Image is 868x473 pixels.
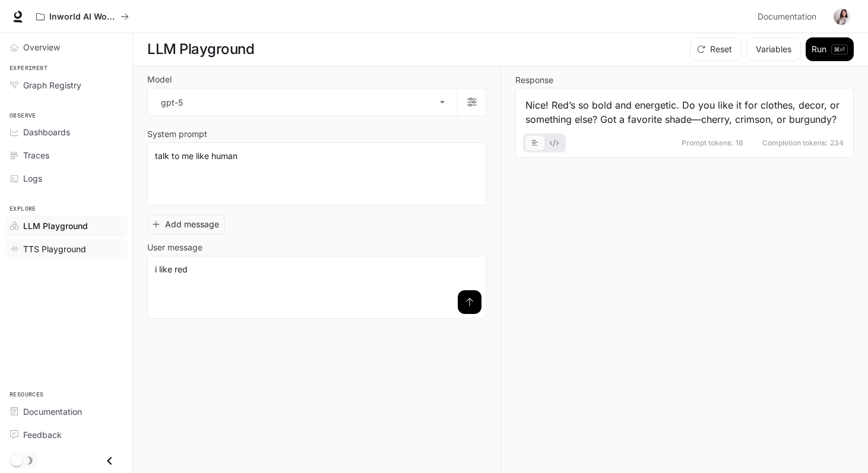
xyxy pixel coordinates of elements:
[834,8,850,25] img: User avatar
[830,139,844,147] span: 234
[23,405,82,418] span: Documentation
[147,75,172,84] p: Model
[690,37,742,61] button: Reset
[147,215,225,234] button: Add message
[5,168,128,189] a: Logs
[147,37,254,61] h1: LLM Playground
[148,88,457,116] div: gpt-5
[23,220,88,232] span: LLM Playground
[830,5,854,28] button: User avatar
[525,134,563,153] div: basic tabs example
[515,76,854,84] h5: Response
[23,41,60,53] span: Overview
[147,243,202,252] p: User message
[5,75,128,96] a: Graph Registry
[23,428,62,441] span: Feedback
[831,45,848,55] p: ⌘⏎
[96,449,123,473] button: Close drawer
[11,453,23,466] span: Dark mode toggle
[5,122,128,142] a: Dashboards
[23,79,81,91] span: Graph Registry
[49,12,116,22] p: Inworld AI Wonderland
[758,9,816,24] span: Documentation
[5,401,128,422] a: Documentation
[147,130,207,138] p: System prompt
[23,126,70,138] span: Dashboards
[23,149,49,161] span: Traces
[161,96,183,109] p: gpt-5
[23,243,86,255] span: TTS Playground
[762,139,828,147] span: Completion tokens:
[23,172,42,185] span: Logs
[806,37,854,61] button: Run⌘⏎
[5,37,128,58] a: Overview
[682,139,733,147] span: Prompt tokens:
[5,215,128,236] a: LLM Playground
[746,37,801,61] button: Variables
[31,5,134,28] button: All workspaces
[736,139,743,147] span: 18
[5,239,128,259] a: TTS Playground
[5,145,128,166] a: Traces
[5,424,128,445] a: Feedback
[525,98,844,126] div: Nice! Red’s so bold and energetic. Do you like it for clothes, decor, or something else? Got a fa...
[753,5,825,28] a: Documentation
